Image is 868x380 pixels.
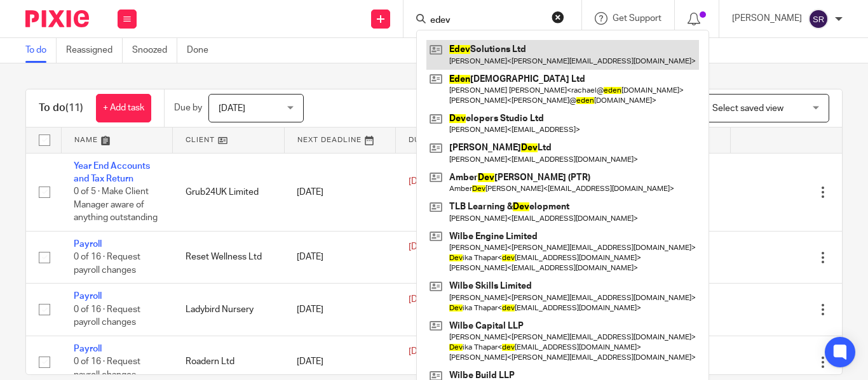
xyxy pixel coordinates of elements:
h1: To do [39,102,83,115]
span: [DATE] [409,295,435,304]
a: Payroll [74,240,102,249]
a: Snoozed [132,38,177,63]
span: 0 of 16 · Request payroll changes [74,252,140,275]
span: [DATE] [409,243,435,252]
span: Get Support [613,14,661,23]
img: Pixie [25,10,89,27]
button: Clear [552,11,564,23]
td: [DATE] [284,231,396,283]
span: Select saved view [712,104,783,113]
span: [DATE] [219,104,245,113]
td: Grub24UK Limited [173,153,285,231]
span: 0 of 16 · Request payroll changes [74,305,140,327]
span: [DATE] [409,178,435,187]
a: Reassigned [66,38,123,63]
td: [DATE] [284,153,396,231]
span: (11) [65,103,83,113]
span: 0 of 5 · Make Client Manager aware of anything outstanding [74,187,158,222]
a: To do [25,38,57,63]
span: 0 of 16 · Request payroll changes [74,357,140,379]
a: Year End Accounts and Tax Return [74,162,150,183]
a: + Add task [96,94,151,122]
img: svg%3E [808,9,829,29]
span: [DATE] [409,347,435,356]
td: Reset Wellness Ltd [173,231,285,283]
td: [DATE] [284,284,396,336]
a: Payroll [74,292,102,301]
td: Ladybird Nursery [173,284,285,336]
p: Due by [174,102,202,114]
a: Done [187,38,218,63]
p: [PERSON_NAME] [732,12,802,25]
a: Payroll [74,344,102,353]
input: Search [429,15,543,27]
